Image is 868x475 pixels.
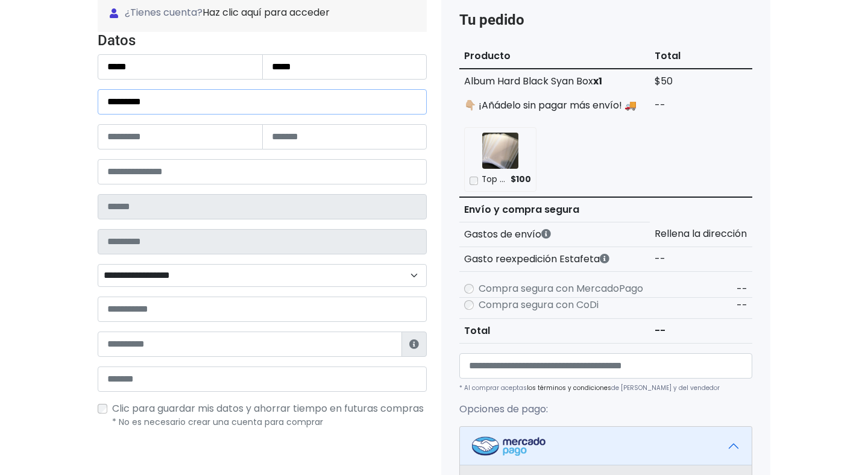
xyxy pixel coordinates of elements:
[459,44,650,69] th: Producto
[112,401,424,415] span: Clic para guardar mis datos y ahorrar tiempo en futuras compras
[479,282,643,296] label: Compra segura con MercadoPago
[459,222,650,247] th: Gastos de envío
[593,74,602,88] strong: x1
[459,11,752,29] h4: Tu pedido
[459,93,650,118] td: 👇🏼 ¡Añádelo sin pagar más envío! 🚚
[650,247,752,271] td: --
[650,222,752,247] td: Rellena la dirección
[511,174,531,186] span: $100
[482,174,507,186] p: Top loaders
[112,416,427,429] p: * No es necesario crear una cuenta para comprar
[459,247,650,271] th: Gasto reexpedición Estafeta
[479,298,599,312] label: Compra segura con CoDi
[409,339,419,349] i: Estafeta lo usará para ponerse en contacto en caso de tener algún problema con el envío
[541,229,551,239] i: Los gastos de envío dependen de códigos postales. ¡Te puedes llevar más productos en un solo envío !
[203,5,330,19] a: Haz clic aquí para acceder
[459,318,650,343] th: Total
[472,436,546,456] img: Mercadopago Logo
[650,44,752,69] th: Total
[110,5,415,20] span: ¿Tienes cuenta?
[459,197,650,222] th: Envío y compra segura
[482,133,518,169] img: Top loaders
[459,69,650,93] td: Album Hard Black Syan Box
[98,32,427,49] h4: Datos
[459,402,752,417] p: Opciones de pago:
[737,282,747,296] span: --
[650,93,752,118] td: --
[650,69,752,93] td: $50
[650,318,752,343] td: --
[600,254,609,263] i: Estafeta cobra este monto extra por ser un CP de difícil acceso
[459,383,752,392] p: * Al comprar aceptas de [PERSON_NAME] y del vendedor
[737,298,747,312] span: --
[527,383,611,392] a: los términos y condiciones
